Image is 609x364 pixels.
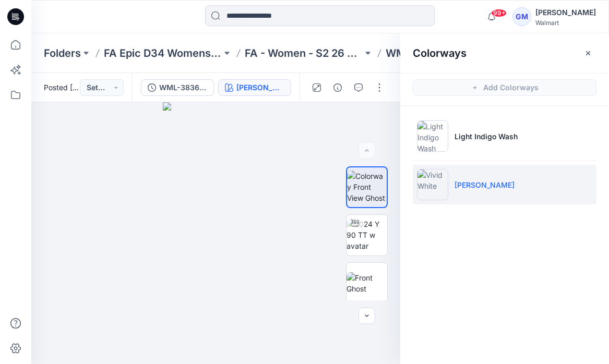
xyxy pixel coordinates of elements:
[347,219,387,251] img: 2024 Y 90 TT w avatar
[44,46,81,60] a: Folders
[236,82,284,93] div: Vivid White
[218,79,291,96] button: [PERSON_NAME]
[535,6,596,19] div: [PERSON_NAME]
[347,272,387,294] img: Front Ghost
[417,120,448,152] img: Light Indigo Wash
[245,46,363,60] a: FA - Women - S2 26 Woven Board
[347,171,387,203] img: Colorway Front View Ghost
[141,79,214,96] button: WML-3836-2026_Rev1_HR Straight Leg Cuffed Crop Jean_Full Colorway
[512,7,531,26] div: GM
[44,82,80,93] span: Posted [DATE] 09:46 by
[329,79,346,96] button: Details
[491,9,507,17] span: 99+
[535,19,596,27] div: Walmart
[413,47,467,59] h2: Colorways
[104,46,222,60] a: FA Epic D34 Womens Woven
[455,131,518,142] p: Light Indigo Wash
[455,179,515,190] p: [PERSON_NAME]
[163,102,269,364] img: eyJhbGciOiJIUzI1NiIsImtpZCI6IjAiLCJzbHQiOiJzZXMiLCJ0eXAiOiJKV1QifQ.eyJkYXRhIjp7InR5cGUiOiJzdG9yYW...
[417,169,448,200] img: Vivid White
[159,82,207,93] div: WML-3836-2026_Rev1_HR Straight Leg Cuffed Crop Jean_Full Colorway
[386,46,504,60] p: WML-3836-2026 HR Straight Leg Cuffed Crop [PERSON_NAME]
